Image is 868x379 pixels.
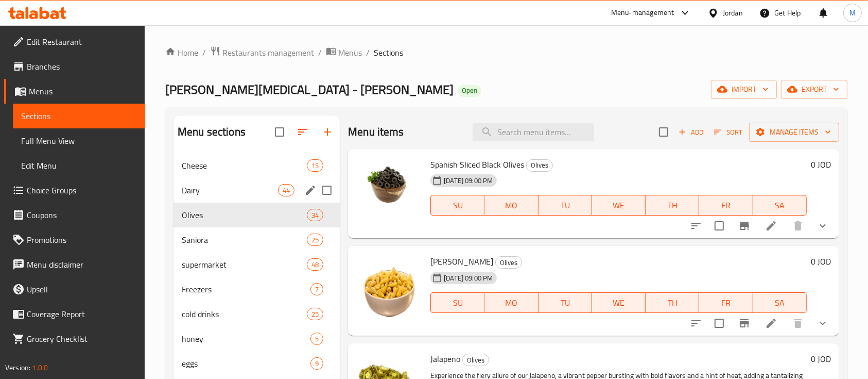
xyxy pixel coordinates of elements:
[732,311,757,336] button: Branch-specific-item
[674,124,707,140] button: Add
[849,7,856,19] span: M
[811,352,831,366] h6: 0 JOD
[753,292,807,313] button: SA
[539,292,592,313] button: TU
[430,292,484,313] button: SU
[310,283,323,295] div: items
[32,361,48,374] span: 1.0.0
[611,7,674,19] div: Menu-management
[435,198,480,213] span: SU
[811,254,831,269] h6: 0 JOD
[307,210,323,220] span: 34
[182,357,310,370] div: eggs
[165,46,847,59] nav: breadcrumb
[527,159,552,171] span: Olives
[484,195,538,216] button: MO
[182,159,307,172] span: Cheese
[496,257,522,269] span: Olives
[4,326,145,351] a: Grocery Checklist
[674,124,707,140] span: Add item
[307,159,323,172] div: items
[592,195,646,216] button: WE
[13,128,145,153] a: Full Menu View
[182,209,307,221] span: Olives
[4,227,145,252] a: Promotions
[473,123,594,141] input: search
[278,184,294,196] div: items
[765,317,777,329] a: Edit menu item
[173,351,340,376] div: eggs9
[310,357,323,370] div: items
[27,60,137,73] span: Branches
[165,78,454,101] span: [PERSON_NAME][MEDICAL_DATA] - [PERSON_NAME]
[182,283,310,295] span: Freezers
[732,213,757,238] button: Branch-specific-item
[173,277,340,302] div: Freezers7
[430,157,524,172] span: Spanish Sliced Black Olives
[757,126,831,139] span: Manage items
[810,213,835,238] button: show more
[708,215,730,237] span: Select to update
[4,29,145,54] a: Edit Restaurant
[269,121,290,143] span: Select all sections
[708,312,730,334] span: Select to update
[484,292,538,313] button: MO
[440,176,497,186] span: [DATE] 09:00 PM
[311,359,323,369] span: 9
[4,277,145,302] a: Upsell
[173,326,340,351] div: honey5
[29,85,137,97] span: Menus
[539,195,592,216] button: TU
[182,308,307,320] span: cold drinks
[458,86,481,95] span: Open
[311,334,323,344] span: 5
[789,83,839,96] span: export
[703,198,749,213] span: FR
[21,159,137,172] span: Edit Menu
[202,46,206,59] li: /
[440,273,497,283] span: [DATE] 09:00 PM
[310,333,323,345] div: items
[817,220,829,232] svg: Show Choices
[27,184,137,196] span: Choice Groups
[13,153,145,178] a: Edit Menu
[677,126,705,138] span: Add
[311,285,323,294] span: 7
[13,104,145,128] a: Sections
[4,178,145,203] a: Choice Groups
[757,295,803,310] span: SA
[684,311,708,336] button: sort-choices
[21,110,137,122] span: Sections
[462,354,489,366] div: Olives
[210,46,314,59] a: Restaurants management
[356,254,422,320] img: Rosemary Pepper
[182,333,310,345] span: honey
[279,186,294,195] span: 44
[753,195,807,216] button: SA
[810,311,835,336] button: show more
[307,161,323,171] span: 15
[495,256,522,269] div: Olives
[811,157,831,172] h6: 0 JOD
[781,80,847,99] button: export
[21,135,137,147] span: Full Menu View
[719,83,769,96] span: import
[318,46,322,59] li: /
[182,184,278,196] span: Dairy
[592,292,646,313] button: WE
[489,295,534,310] span: MO
[711,80,777,99] button: import
[27,209,137,221] span: Coupons
[27,234,137,246] span: Promotions
[307,235,323,245] span: 25
[650,295,695,310] span: TH
[596,198,641,213] span: WE
[338,46,362,59] span: Menus
[430,195,484,216] button: SU
[749,123,839,142] button: Manage items
[4,79,145,104] a: Menus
